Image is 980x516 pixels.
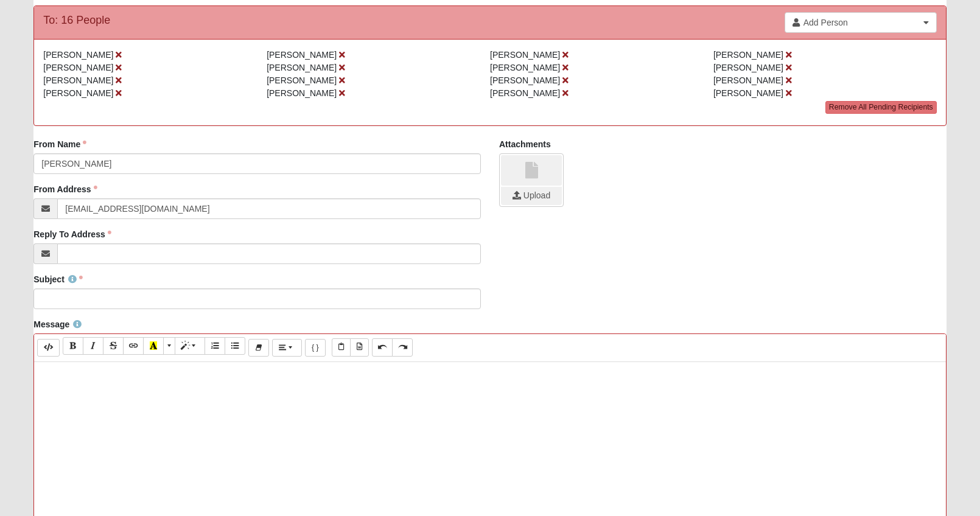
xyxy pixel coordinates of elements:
button: More Color [163,337,175,355]
span: [PERSON_NAME] [43,50,113,60]
button: Bold (CTRL+B) [63,337,83,355]
button: Unordered list (CTRL+SHIFT+NUM7) [225,337,245,355]
a: Add Person Clear selection [785,12,937,33]
span: [PERSON_NAME] [713,88,783,98]
span: Add Person [803,16,920,29]
label: From Name [33,138,86,150]
span: [PERSON_NAME] [43,75,113,85]
span: [PERSON_NAME] [713,63,783,72]
span: [PERSON_NAME] [713,50,783,60]
button: Code Editor [37,339,60,357]
label: Message [33,318,82,330]
span: [PERSON_NAME] [267,75,337,85]
button: Merge Field [305,339,326,357]
span: [PERSON_NAME] [43,88,113,98]
span: [PERSON_NAME] [490,88,560,98]
label: Attachments [499,138,551,150]
button: Italic (CTRL+I) [83,337,103,355]
button: Paragraph [272,339,302,357]
div: To: 16 People [43,12,110,29]
span: [PERSON_NAME] [490,75,560,85]
label: From Address [33,183,97,195]
span: [PERSON_NAME] [713,75,783,85]
button: Paste from Word [350,338,369,356]
span: [PERSON_NAME] [43,63,113,72]
button: Paste Text [332,338,351,356]
span: [PERSON_NAME] [267,50,337,60]
button: Undo (CTRL+Z) [372,338,393,356]
span: [PERSON_NAME] [490,50,560,60]
button: Recent Color [143,337,164,355]
span: [PERSON_NAME] [267,88,337,98]
button: Strikethrough (CTRL+SHIFT+S) [103,337,124,355]
span: [PERSON_NAME] [490,63,560,72]
label: Subject [33,273,83,285]
button: Link (CTRL+K) [123,337,144,355]
button: Remove Font Style (CTRL+\) [248,339,269,357]
a: Remove All Pending Recipients [825,101,937,114]
button: Style [175,337,205,355]
button: Ordered list (CTRL+SHIFT+NUM8) [205,337,225,355]
button: Redo (CTRL+Y) [392,338,413,356]
span: [PERSON_NAME] [267,63,337,72]
label: Reply To Address [33,228,111,240]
